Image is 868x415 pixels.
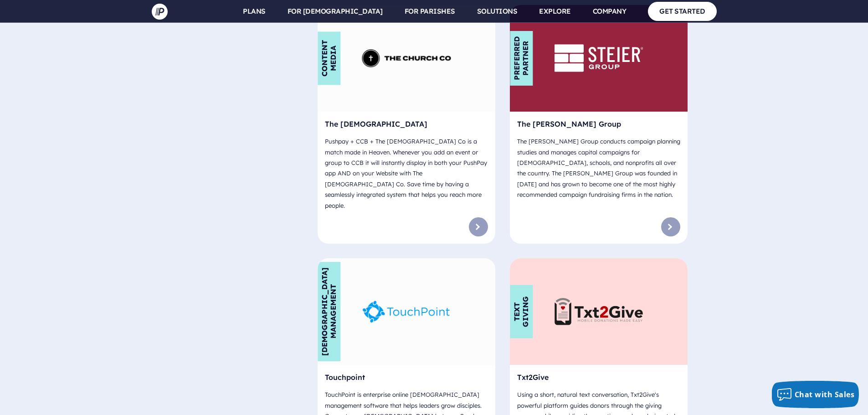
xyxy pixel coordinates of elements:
[554,44,643,72] img: The Steier Group - Logo
[510,285,533,338] div: Text Giving
[318,262,340,361] div: [DEMOGRAPHIC_DATA] Management
[362,47,451,69] img: The ChurchCo - Logo
[362,300,451,323] img: Touchpoint - Logo
[325,372,488,386] h6: Touchpoint
[648,2,717,20] a: GET STARTED
[325,133,488,215] p: Pushpay + CCB + The [DEMOGRAPHIC_DATA] Co is a match made in Heaven. Whenever you add an event or...
[318,31,340,85] div: Content Media
[554,297,643,327] img: Txt2Give - Logo
[517,133,680,204] p: The [PERSON_NAME] Group conducts campaign planning studies and manages capital campaigns for [DEM...
[517,372,680,386] h6: Txt2Give
[772,381,859,408] button: Chat with Sales
[795,389,855,400] span: Chat with Sales
[510,31,533,86] div: Preferred Partner
[517,119,680,133] h6: The [PERSON_NAME] Group
[325,119,488,133] h6: The [DEMOGRAPHIC_DATA]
